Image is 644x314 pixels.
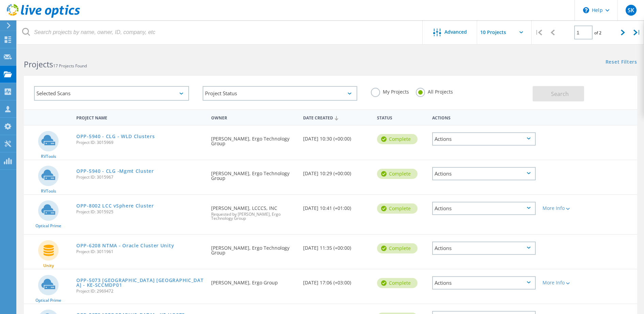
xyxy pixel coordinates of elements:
[432,132,536,146] div: Actions
[35,224,61,228] span: Optical Prime
[208,126,300,153] div: [PERSON_NAME], Ergo Technology Group
[628,7,634,13] span: SK
[432,242,536,255] div: Actions
[533,86,584,101] button: Search
[76,289,204,293] span: Project ID: 2969472
[76,134,155,139] a: OPP-5940 - CLG - WLD Clusters
[76,278,204,287] a: OPP-5073 [GEOGRAPHIC_DATA] [GEOGRAPHIC_DATA] - KE-SCCMDP01
[76,141,204,145] span: Project ID: 3015969
[606,60,637,65] a: Reset Filters
[41,189,56,193] span: RVTools
[543,206,585,211] div: More Info
[35,298,61,302] span: Optical Prime
[76,203,154,208] a: OPP-8002 LCC vSphere Cluster
[432,167,536,180] div: Actions
[34,86,189,101] div: Selected Scans
[43,264,54,268] span: Unity
[374,111,429,123] div: Status
[76,169,154,173] a: OPP-5940 - CLG -Mgmt Cluster
[208,195,300,227] div: [PERSON_NAME], LCCCS, INC
[377,203,418,214] div: Complete
[208,235,300,262] div: [PERSON_NAME], Ergo Technology Group
[73,111,208,123] div: Project Name
[203,86,358,101] div: Project Status
[300,160,373,183] div: [DATE] 10:29 (+00:00)
[208,269,300,292] div: [PERSON_NAME], Ergo Group
[300,195,373,217] div: [DATE] 10:41 (+01:00)
[300,126,373,148] div: [DATE] 10:30 (+00:00)
[53,63,87,69] span: 17 Projects Found
[76,250,204,254] span: Project ID: 3011961
[17,20,423,44] input: Search projects by name, owner, ID, company, etc
[377,169,418,179] div: Complete
[76,210,204,214] span: Project ID: 3015925
[583,7,589,13] svg: \n
[300,269,373,292] div: [DATE] 17:06 (+03:00)
[300,235,373,257] div: [DATE] 11:35 (+00:00)
[371,88,409,94] label: My Projects
[208,160,300,187] div: [PERSON_NAME], Ergo Technology Group
[24,59,53,70] b: Projects
[377,134,418,144] div: Complete
[532,20,546,45] div: |
[594,30,601,36] span: of 2
[76,175,204,179] span: Project ID: 3015967
[208,111,300,123] div: Owner
[432,276,536,290] div: Actions
[41,154,56,159] span: RVTools
[630,20,644,45] div: |
[300,111,373,124] div: Date Created
[429,111,539,123] div: Actions
[76,243,174,248] a: OPP-6208 NTMA - Oracle Cluster Unity
[543,280,585,285] div: More Info
[551,90,569,98] span: Search
[7,14,80,19] a: Live Optics Dashboard
[377,243,418,253] div: Complete
[211,212,296,220] span: Requested by [PERSON_NAME], Ergo Technology Group
[432,202,536,215] div: Actions
[377,278,418,288] div: Complete
[444,30,467,34] span: Advanced
[416,88,453,94] label: All Projects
